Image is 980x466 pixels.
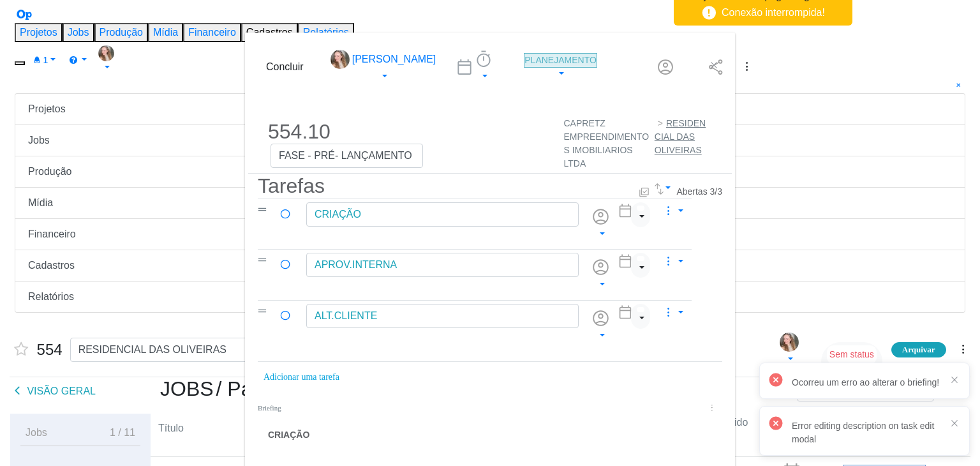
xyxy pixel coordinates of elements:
img: G [330,50,350,69]
span: PLANEJAMENTO [524,53,597,68]
button: G[PERSON_NAME] [322,45,445,89]
a: CAPRETZ EMPREENDIMENTOS IMOBILIARIOS LTDA [564,118,650,169]
button: PLANEJAMENTO [518,50,603,84]
div: CRIAÇÃO [306,202,579,227]
span: Tarefas [258,174,325,198]
img: drag-icon.svg [258,309,267,313]
span: [PERSON_NAME] [352,52,436,67]
img: arrow-down-up.svg [655,183,664,195]
strong: CRIAÇÃO [268,430,309,440]
div: APROV.INTERNA [306,253,579,277]
button: Concluir [258,54,312,80]
a: RESIDENCIAL DAS OLIVEIRAS [655,118,706,155]
img: drag-icon.svg [258,207,267,211]
img: drag-icon.svg [258,258,267,262]
div: FASE - PRÉ- LANÇAMENTO [271,144,423,168]
span: Concluir [266,59,304,75]
span: 554.10 [268,120,330,143]
div: ALT.CLIENTE [306,304,579,328]
span: Abertas 3/3 [676,186,722,197]
button: Adicionar uma tarefa [263,366,340,389]
span: Briefing [258,403,281,413]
